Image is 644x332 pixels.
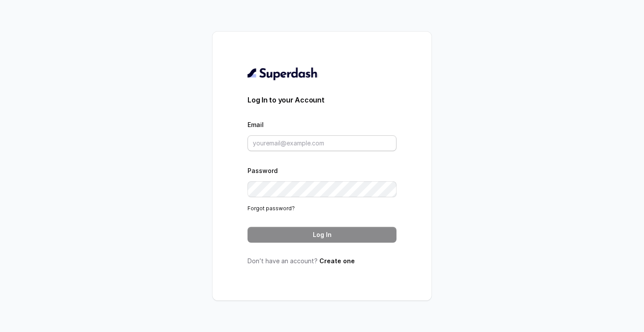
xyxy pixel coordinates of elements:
a: Create one [319,257,355,265]
p: Don’t have an account? [248,257,396,265]
h3: Log In to your Account [248,95,396,105]
button: Log In [248,227,396,243]
label: Email [248,121,264,128]
input: youremail@example.com [248,135,396,151]
label: Password [248,167,278,174]
a: Forgot password? [248,205,295,212]
img: light.svg [248,67,318,81]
